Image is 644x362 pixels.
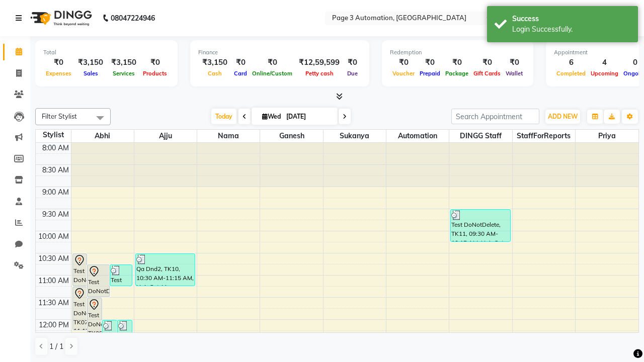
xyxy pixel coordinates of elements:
div: 10:00 AM [36,231,71,242]
span: Nama [197,130,260,142]
span: 1 / 1 [49,341,63,352]
div: 9:30 AM [40,209,71,220]
button: ADD NEW [545,110,580,124]
div: 11:00 AM [36,276,71,286]
span: Completed [554,70,588,77]
div: Test DoNotDelete, TK14, 12:00 PM-12:45 PM, Hair Cut-Men [118,320,132,352]
div: ₹0 [503,57,525,68]
span: Card [231,70,250,77]
span: Sales [81,70,101,77]
span: Cash [205,70,224,77]
div: Test DoNotDelete, TK12, 10:45 AM-11:15 AM, Hair Cut By Expert-Men [110,265,132,286]
div: ₹0 [443,57,471,68]
div: Stylist [36,130,71,140]
span: Ajju [134,130,197,142]
span: Filter Stylist [42,112,77,120]
input: Search Appointment [451,109,539,124]
span: Prepaid [417,70,443,77]
b: 08047224946 [111,4,155,32]
div: Login Successfully. [512,24,630,35]
span: Today [211,109,236,124]
span: Priya [576,130,638,142]
div: Test DoNotDelete, TK09, 11:30 AM-12:30 PM, Hair Cut-Women [88,298,102,341]
input: 2025-09-03 [283,109,334,124]
div: ₹3,150 [198,57,231,68]
span: Upcoming [588,70,621,77]
div: Total [43,48,170,57]
span: Sukanya [324,130,386,142]
div: 8:00 AM [40,143,71,153]
div: 11:30 AM [36,298,71,308]
span: Wed [260,113,283,120]
div: ₹0 [140,57,170,68]
div: Test DoNotDelete, TK06, 10:30 AM-11:15 AM, Hair Cut-Men [73,254,87,286]
span: StaffForReports [513,130,575,142]
div: Test DoNotDelete, TK08, 10:45 AM-11:30 AM, Hair Cut-Men [88,265,109,297]
div: Qa Dnd2, TK10, 10:30 AM-11:15 AM, Hair Cut-Men [136,254,195,286]
span: Due [345,70,360,77]
div: Test DoNotDelete, TK07, 11:15 AM-12:15 PM, Hair Cut-Women [73,287,87,330]
span: ADD NEW [548,113,578,120]
div: ₹0 [390,57,417,68]
div: Success [512,14,630,24]
div: ₹3,150 [74,57,107,68]
div: ₹0 [417,57,443,68]
span: Products [140,70,170,77]
span: Petty cash [303,70,336,77]
div: ₹0 [471,57,503,68]
div: Test DoNotDelete, TK11, 09:30 AM-10:15 AM, Hair Cut-Men [451,210,510,241]
div: ₹0 [43,57,74,68]
div: 4 [588,57,621,68]
span: Online/Custom [250,70,295,77]
div: 12:00 PM [37,320,71,330]
div: 10:30 AM [36,253,71,264]
span: Gift Cards [471,70,503,77]
div: ₹3,150 [107,57,140,68]
span: Abhi [71,130,134,142]
div: ₹12,59,599 [295,57,344,68]
span: Expenses [43,70,74,77]
div: ₹0 [250,57,295,68]
span: Ganesh [260,130,323,142]
span: Voucher [390,70,417,77]
span: Wallet [503,70,525,77]
span: Package [443,70,471,77]
div: 6 [554,57,588,68]
div: ₹0 [231,57,250,68]
span: Automation [386,130,449,142]
div: Redemption [390,48,525,57]
div: 9:00 AM [40,187,71,198]
div: 8:30 AM [40,165,71,175]
span: DINGG Staff [449,130,512,142]
img: logo [26,4,95,32]
span: Services [110,70,137,77]
div: Finance [198,48,361,57]
div: ₹0 [344,57,361,68]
